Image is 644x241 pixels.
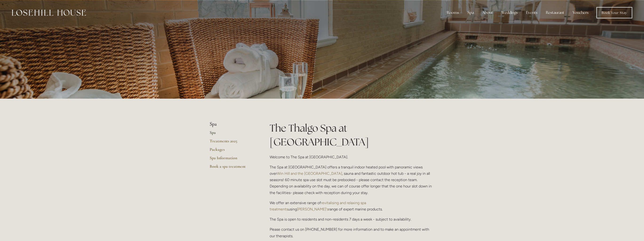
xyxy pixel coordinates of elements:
p: The Spa is open to residents and non-residents 7 days a week - subject to availability. [270,216,435,222]
a: Spa Information [210,155,255,164]
img: Losehill House [12,10,86,16]
a: Book a spa treatment [210,164,255,172]
div: Rooms [443,8,463,17]
p: Welcome to The Spa at [GEOGRAPHIC_DATA]. [270,154,435,160]
a: Book Your Stay [596,7,632,18]
p: Please contact us on [PHONE_NUMBER] for more information and to make an appointment with our ther... [270,226,435,239]
a: Treatments 2025 [210,138,255,147]
p: The Spa at [GEOGRAPHIC_DATA] offers a tranquil indoor heated pool with panoramic views over , sau... [270,164,435,196]
p: We offer an extensive range of using range of expert marine products. [270,200,435,212]
div: Weddings [498,8,521,17]
a: Win Hill and the [GEOGRAPHIC_DATA] [277,171,342,176]
a: Packages [210,147,255,155]
div: About [479,8,497,17]
a: [PERSON_NAME]'s [297,207,328,211]
a: Vouchers [569,8,592,17]
div: Restaurant [542,8,568,17]
div: Spa [464,8,478,17]
h1: The Thalgo Spa at [GEOGRAPHIC_DATA] [270,121,435,149]
a: Spa [210,130,255,138]
li: Spa [210,121,255,127]
div: Events [522,8,541,17]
